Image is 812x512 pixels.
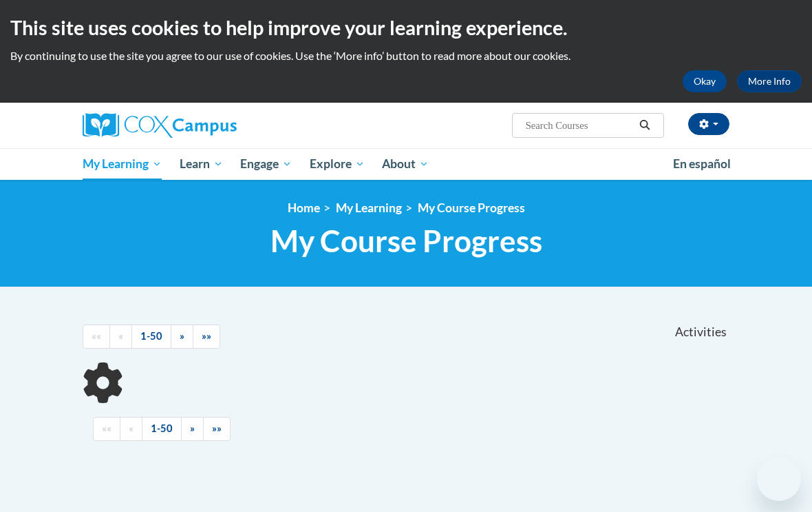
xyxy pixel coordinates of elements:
[10,48,802,63] p: By continuing to use the site you agree to our use of cookies. Use the ‘More info’ button to read...
[202,330,211,342] span: »»
[171,325,193,349] a: Next
[72,148,740,180] div: Main menu
[171,148,232,180] a: Learn
[524,117,634,134] input: Search Courses
[83,325,110,349] a: Begining
[683,70,727,92] button: Okay
[102,422,111,434] span: ««
[634,117,655,134] button: Search
[74,148,171,180] a: My Learning
[212,422,222,434] span: »»
[270,223,542,259] span: My Course Progress
[83,156,162,172] span: My Learning
[10,14,802,41] h2: This site uses cookies to help improve your learning experience.
[240,156,292,172] span: Engage
[673,156,731,171] span: En español
[83,113,284,138] a: Cox Campus
[382,156,429,172] span: About
[180,156,223,172] span: Learn
[310,156,365,172] span: Explore
[737,70,802,92] a: More Info
[129,422,133,434] span: «
[109,325,132,349] a: Previous
[288,201,320,215] a: Home
[336,201,402,215] a: My Learning
[675,325,727,340] span: Activities
[757,457,801,501] iframe: Button to launch messaging window
[93,417,120,441] a: Begining
[664,150,740,178] a: En español
[181,417,204,441] a: Next
[118,330,123,342] span: «
[92,330,101,342] span: ««
[374,148,438,180] a: About
[193,325,220,349] a: End
[301,148,374,180] a: Explore
[83,113,237,138] img: Cox Campus
[688,113,729,135] button: Account Settings
[180,330,184,342] span: »
[203,417,231,441] a: End
[142,417,182,441] a: 1-50
[131,325,171,349] a: 1-50
[231,148,301,180] a: Engage
[190,422,195,434] span: »
[120,417,142,441] a: Previous
[418,201,525,215] a: My Course Progress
